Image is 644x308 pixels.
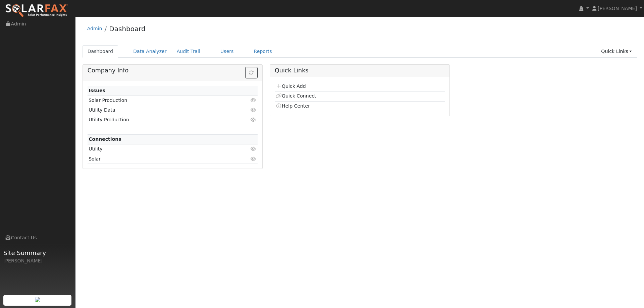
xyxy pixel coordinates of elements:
i: Click to view [251,157,257,161]
a: Users [215,45,239,58]
a: Data Analyzer [128,45,172,58]
td: Solar Production [88,96,230,105]
h5: Quick Links [275,67,445,74]
i: Click to view [251,146,257,151]
td: Utility Production [88,115,230,125]
a: Dashboard [83,45,118,58]
img: retrieve [35,297,40,302]
a: Reports [249,45,277,58]
img: SolarFax [5,4,68,18]
span: Site Summary [3,248,72,257]
i: Click to view [251,117,257,122]
a: Dashboard [109,25,146,33]
a: Quick Links [596,45,637,58]
td: Solar [88,154,230,164]
a: Help Center [276,103,310,109]
span: [PERSON_NAME] [598,6,637,11]
strong: Connections [89,136,121,142]
a: Admin [87,26,102,31]
strong: Issues [89,88,105,93]
i: Click to view [251,108,257,112]
div: [PERSON_NAME] [3,257,72,264]
td: Utility [88,144,230,154]
a: Quick Connect [276,93,316,99]
a: Audit Trail [172,45,205,58]
h5: Company Info [88,67,258,74]
td: Utility Data [88,105,230,115]
a: Quick Add [276,83,306,89]
i: Click to view [251,98,257,103]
